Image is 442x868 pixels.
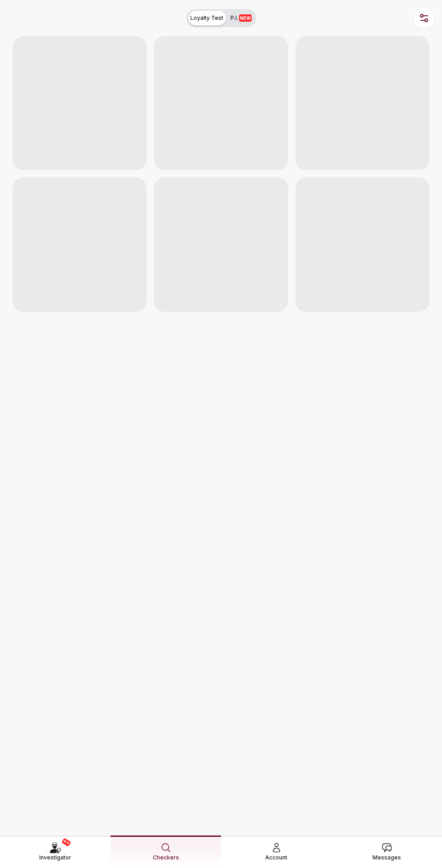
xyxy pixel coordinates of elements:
span: P.I. [230,14,252,22]
span: Account [265,853,287,862]
a: Account [221,836,331,868]
span: NEW [61,838,71,847]
span: NEW [239,14,252,22]
span: Investigator [39,853,71,862]
span: Loyalty Test [190,14,223,22]
span: Messages [373,853,401,862]
a: Checkers [110,836,221,868]
a: Messages [331,836,442,868]
span: Checkers [153,853,179,862]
